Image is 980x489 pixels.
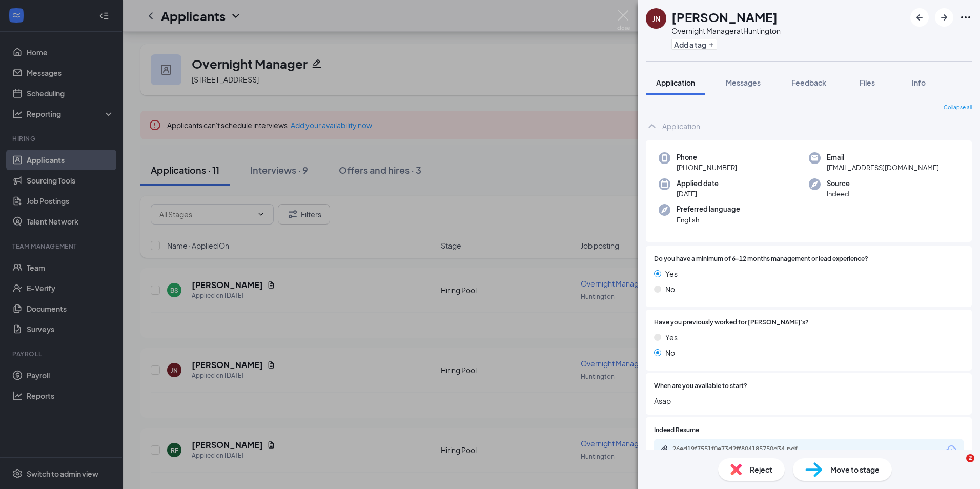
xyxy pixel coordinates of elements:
[652,13,660,24] div: JN
[913,11,926,24] svg: ArrowLeftNew
[910,8,929,27] button: ArrowLeftNew
[662,121,700,131] div: Application
[646,120,658,132] svg: ChevronUp
[791,78,826,87] span: Feedback
[654,381,747,391] span: When are you available to start?
[827,152,939,162] span: Email
[830,464,880,475] span: Move to stage
[966,454,974,462] span: 2
[945,454,970,479] iframe: Intercom live chat
[860,78,875,87] span: Files
[827,162,939,173] span: [EMAIL_ADDRESS][DOMAIN_NAME]
[677,152,737,162] span: Phone
[671,8,778,26] h1: [PERSON_NAME]
[654,254,868,264] span: Do you have a minimum of 6-12 months management or lead experience?
[677,204,740,214] span: Preferred language
[677,178,719,189] span: Applied date
[677,189,719,199] span: [DATE]
[654,318,809,328] span: Have you previously worked for [PERSON_NAME]'s?
[677,162,737,173] span: [PHONE_NUMBER]
[660,445,826,455] a: Paperclip26ed19f7551f0e73d2ff804185750d34.pdf
[827,178,850,189] span: Source
[938,11,950,24] svg: ArrowRight
[945,444,957,456] svg: Download
[672,445,816,453] div: 26ed19f7551f0e73d2ff804185750d34.pdf
[665,347,675,358] span: No
[665,268,678,279] span: Yes
[654,395,964,406] span: Asap
[726,78,761,87] span: Messages
[708,42,714,48] svg: Plus
[671,26,781,36] div: Overnight Manager at Huntington
[827,189,850,199] span: Indeed
[935,8,953,27] button: ArrowRight
[944,104,972,112] span: Collapse all
[959,11,972,24] svg: Ellipses
[654,425,699,435] span: Indeed Resume
[665,332,678,343] span: Yes
[656,78,695,87] span: Application
[750,464,772,475] span: Reject
[671,39,717,50] button: PlusAdd a tag
[665,283,675,295] span: No
[660,445,668,453] svg: Paperclip
[677,215,740,225] span: English
[912,78,926,87] span: Info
